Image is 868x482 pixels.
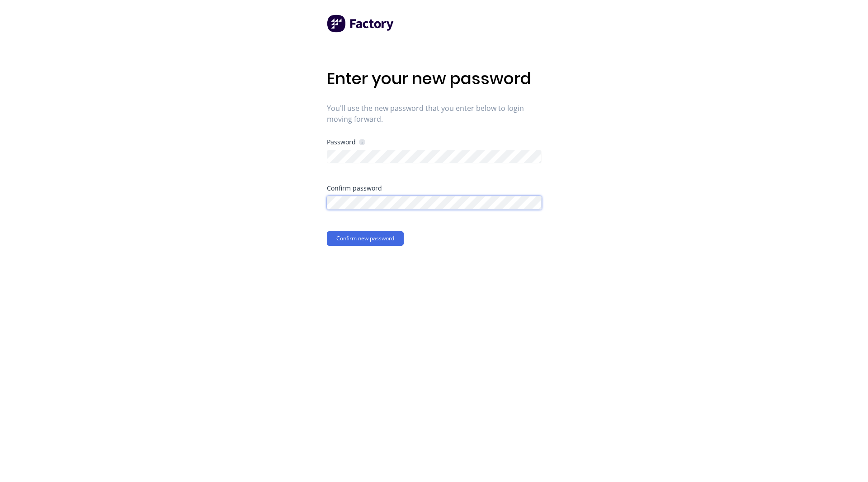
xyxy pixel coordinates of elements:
span: You'll use the new password that you enter below to login moving forward. [327,103,542,124]
img: Factory [327,14,395,33]
h1: Enter your new password [327,69,542,88]
div: Confirm password [327,185,542,191]
button: Confirm new password [327,231,404,246]
div: Password [327,138,365,146]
